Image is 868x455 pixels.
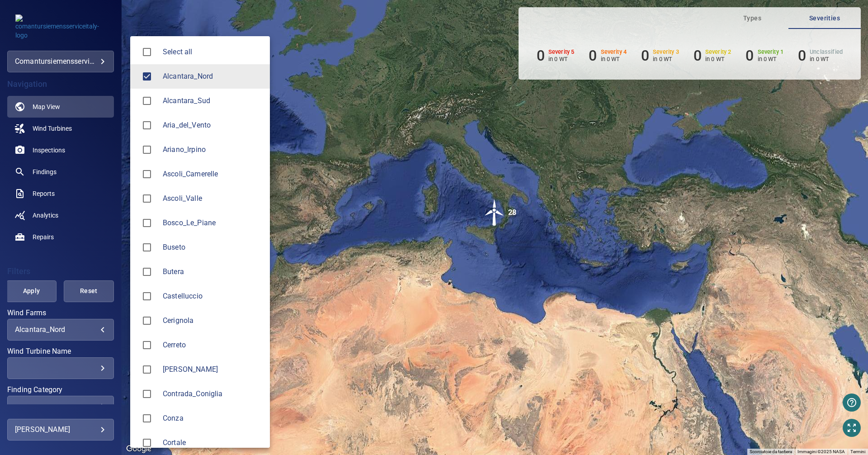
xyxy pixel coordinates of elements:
[137,360,156,379] span: Ciro
[163,266,263,277] div: Wind Farms Butera
[163,389,263,399] span: Contrada_Coniglia
[137,384,156,403] span: Contrada_Coniglia
[163,291,263,302] span: Castelluccio
[163,71,263,82] span: Alcantara_Nord
[163,47,263,57] span: Select all
[137,116,156,135] span: Aria_del_Vento
[137,140,156,159] span: Ariano_Irpino
[163,315,263,326] div: Wind Farms Cerignola
[137,262,156,281] span: Butera
[137,165,156,184] span: Ascoli_Camerelle
[163,218,263,228] div: Wind Farms Bosco_Le_Piane
[137,67,156,86] span: Alcantara_Nord
[163,169,263,180] div: Wind Farms Ascoli_Camerelle
[163,413,263,424] span: Conza
[137,287,156,306] span: Castelluccio
[163,95,263,106] span: Alcantara_Sud
[163,340,263,351] div: Wind Farms Cerreto
[163,218,263,228] span: Bosco_Le_Piane
[163,193,263,204] span: Ascoli_Valle
[137,238,156,257] span: Buseto
[163,120,263,131] div: Wind Farms Aria_del_Vento
[163,242,263,253] span: Buseto
[163,291,263,302] div: Wind Farms Castelluccio
[163,120,263,131] span: Aria_del_Vento
[137,91,156,110] span: Alcantara_Sud
[163,389,263,399] div: Wind Farms Contrada_Coniglia
[137,433,156,452] span: Cortale
[137,336,156,355] span: Cerreto
[163,437,263,448] div: Wind Farms Cortale
[163,364,263,375] div: Wind Farms Ciro
[163,193,263,204] div: Wind Farms Ascoli_Valle
[163,71,263,82] div: Wind Farms Alcantara_Nord
[163,169,263,180] span: Ascoli_Camerelle
[163,144,263,155] div: Wind Farms Ariano_Irpino
[137,409,156,428] span: Conza
[137,189,156,208] span: Ascoli_Valle
[163,437,263,448] span: Cortale
[163,364,263,375] span: [PERSON_NAME]
[163,266,263,277] span: Butera
[163,340,263,351] span: Cerreto
[163,242,263,253] div: Wind Farms Buseto
[137,311,156,330] span: Cerignola
[163,95,263,106] div: Wind Farms Alcantara_Sud
[163,144,263,155] span: Ariano_Irpino
[137,213,156,232] span: Bosco_Le_Piane
[163,413,263,424] div: Wind Farms Conza
[163,315,263,326] span: Cerignola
